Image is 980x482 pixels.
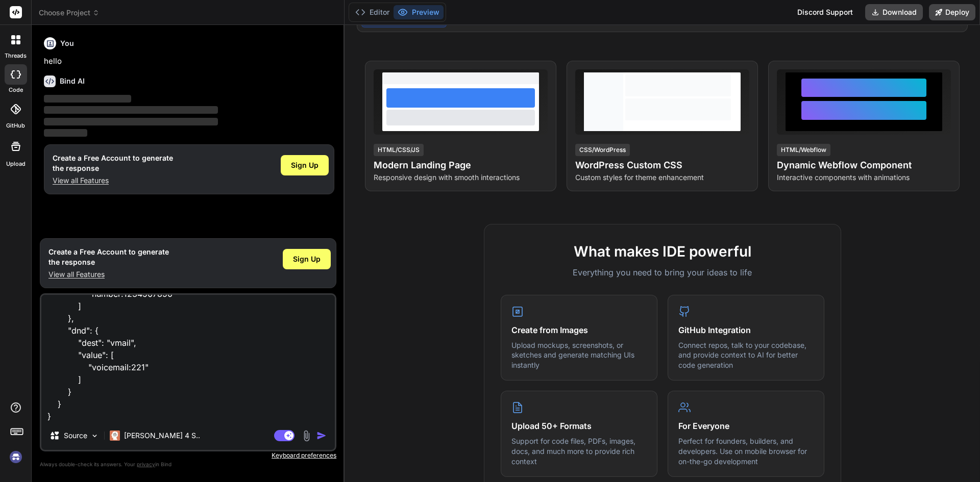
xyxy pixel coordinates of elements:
p: View all Features [53,175,173,186]
label: Upload [6,160,26,168]
img: signin [7,448,24,466]
p: Custom styles for theme enhancement [575,172,749,183]
span: privacy [137,461,155,467]
p: Upload mockups, screenshots, or sketches and generate matching UIs instantly [511,340,647,370]
h6: You [60,38,74,48]
textarea: { "code": "success", "message": "Get call forward configuration successful", "result": { "always"... [41,295,335,421]
h4: WordPress Custom CSS [575,158,749,172]
span: ‌ [44,106,218,114]
p: hello [44,56,334,67]
h2: What makes IDE powerful [501,241,824,262]
p: View all Features [48,269,169,280]
h6: Bind AI [60,76,85,86]
img: Pick Models [90,432,99,440]
span: ‌ [44,118,218,125]
img: attachment [301,430,312,442]
span: ‌ [44,95,131,103]
h4: For Everyone [678,420,814,432]
label: threads [5,52,27,60]
img: icon [316,430,327,441]
span: ‌ [44,129,87,137]
img: Claude 4 Sonnet [110,430,120,441]
button: Editor [351,5,394,19]
h4: Upload 50+ Formats [511,420,647,432]
button: Deploy [929,4,975,20]
label: GitHub [6,121,25,130]
h4: Dynamic Webflow Component [777,158,951,172]
p: Source [64,430,87,441]
span: Sign Up [293,254,321,264]
div: CSS/WordPress [575,144,630,156]
p: Perfect for founders, builders, and developers. Use on mobile browser for on-the-go development [678,436,814,466]
p: Everything you need to bring your ideas to life [501,266,824,278]
span: Sign Up [291,160,318,170]
h1: Create a Free Account to generate the response [48,247,169,267]
div: Discord Support [791,4,859,20]
h4: GitHub Integration [678,324,814,336]
h4: Modern Landing Page [374,158,548,172]
button: Preview [394,5,444,19]
p: [PERSON_NAME] 4 S.. [124,430,200,441]
h1: Create a Free Account to generate the response [53,153,173,173]
h4: Create from Images [511,324,647,336]
p: Support for code files, PDFs, images, docs, and much more to provide rich context [511,436,647,466]
button: Download [865,4,923,20]
p: Responsive design with smooth interactions [374,172,548,183]
p: Always double-check its answers. Your in Bind [40,460,336,469]
p: Connect repos, talk to your codebase, and provide context to AI for better code generation [678,340,814,370]
p: Keyboard preferences [40,451,336,460]
span: Choose Project [39,8,100,18]
div: HTML/Webflow [777,144,830,156]
div: HTML/CSS/JS [374,144,424,156]
label: code [9,86,23,94]
p: Interactive components with animations [777,172,951,183]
